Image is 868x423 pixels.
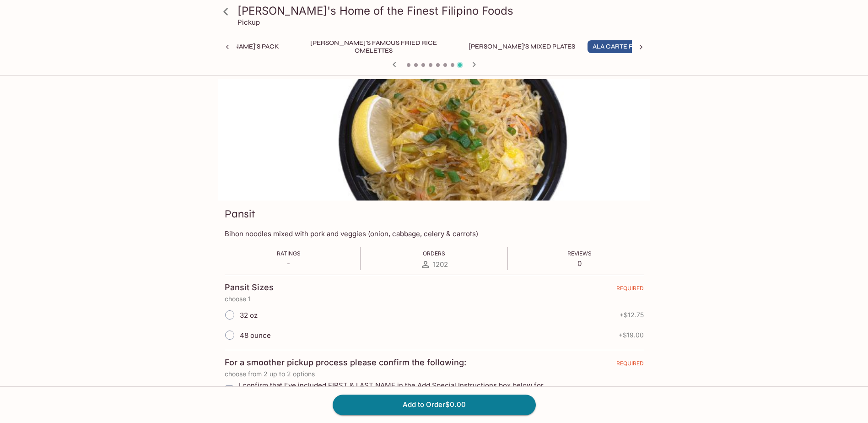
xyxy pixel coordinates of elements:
[225,358,466,368] h4: For a smoother pickup process please confirm the following:
[240,311,258,320] span: 32 oz
[277,259,301,268] p: -
[616,285,644,295] span: REQUIRED
[433,260,448,269] span: 1202
[240,331,271,340] span: 48 ounce
[291,40,456,53] button: [PERSON_NAME]'s Famous Fried Rice Omelettes
[225,295,644,303] p: choose 1
[423,250,445,257] span: Orders
[225,229,644,238] p: Bihon noodles mixed with pork and veggies (onion, cabbage, celery & carrots)
[225,370,644,378] p: choose from 2 up to 2 options
[225,282,274,293] h4: Pansit Sizes
[567,250,592,257] span: Reviews
[588,40,717,53] button: Ala Carte Favorite Filipino Dishes
[616,360,644,370] span: REQUIRED
[333,395,536,415] button: Add to Order$0.00
[619,331,644,339] span: + $19.00
[195,40,284,53] button: [PERSON_NAME]'s Pack
[239,381,556,398] span: I confirm that I've included FIRST & LAST NAME in the Add Special Instructions box below for one ...
[464,40,580,53] button: [PERSON_NAME]'s Mixed Plates
[237,4,647,18] h3: [PERSON_NAME]'s Home of the Finest Filipino Foods
[567,259,592,268] p: 0
[620,311,644,319] span: + $12.75
[218,79,650,201] div: Pansit
[237,18,260,27] p: Pickup
[225,207,255,221] h3: Pansit
[277,250,301,257] span: Ratings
